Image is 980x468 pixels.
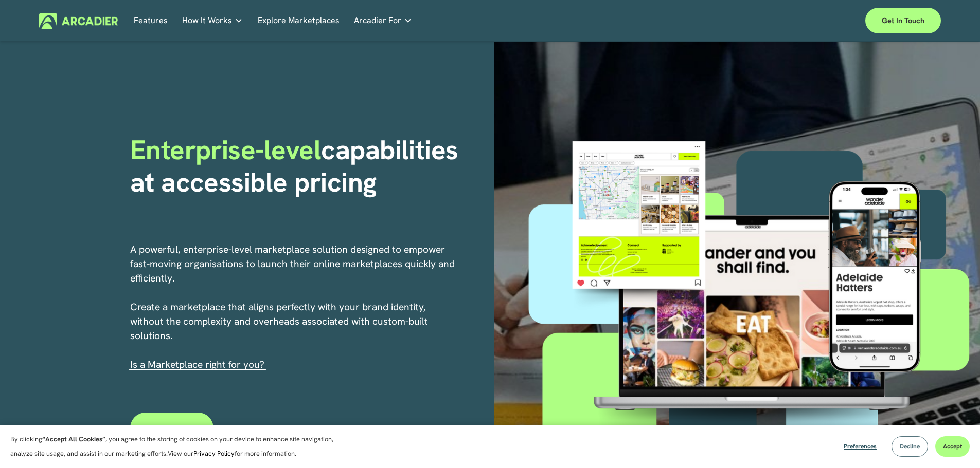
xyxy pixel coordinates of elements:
a: Get in touch [865,8,941,33]
button: Decline [892,436,928,457]
span: Decline [900,442,920,451]
a: Explore Marketplaces [258,13,340,29]
strong: capabilities at accessible pricing [130,132,466,199]
span: How It Works [182,13,232,28]
span: I [130,358,264,371]
a: folder dropdown [354,13,412,29]
span: Preferences [844,442,877,451]
span: Arcadier For [354,13,401,28]
a: Privacy Policy [193,449,235,458]
span: Enterprise-level [130,132,322,167]
p: By clicking , you agree to the storing of cookies on your device to enhance site navigation, anal... [10,432,345,461]
p: A powerful, enterprise-level marketplace solution designed to empower fast-moving organisations t... [130,242,456,372]
button: Preferences [836,436,884,457]
img: Arcadier [39,13,118,29]
a: Contact Us [130,413,214,443]
a: folder dropdown [182,13,243,29]
strong: “Accept All Cookies” [42,435,105,443]
a: s a Marketplace right for you? [133,358,264,371]
a: Features [134,13,168,29]
iframe: Chat Widget [929,419,980,468]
